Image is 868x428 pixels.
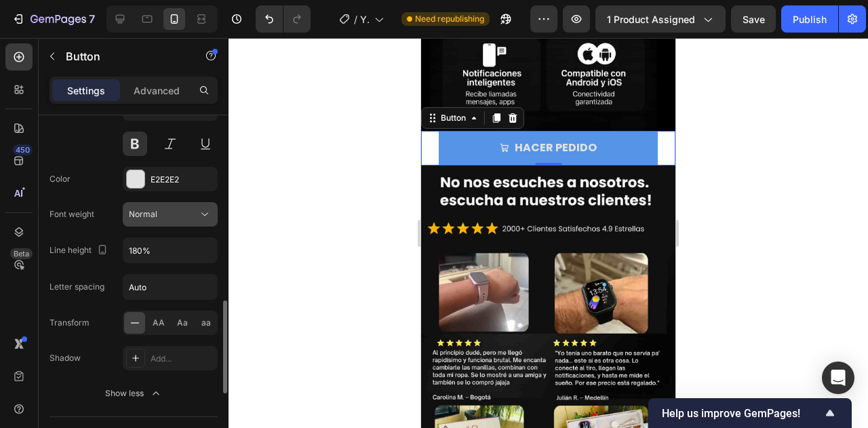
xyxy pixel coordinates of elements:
[153,317,165,329] span: AA
[151,174,214,186] div: E2E2E2
[129,209,157,219] span: Normal
[595,5,726,33] button: 1 product assigned
[781,5,838,33] button: Publish
[50,208,94,220] div: Font weight
[731,5,776,33] button: Save
[151,353,214,365] div: Add...
[607,12,695,26] span: 1 product assigned
[105,387,163,400] div: Show less
[10,248,33,259] div: Beta
[50,241,111,260] div: Line height
[134,83,180,98] p: Advanced
[50,317,90,329] div: Transform
[662,405,838,421] button: Show survey - Help us improve GemPages!
[123,238,217,262] input: Auto
[13,144,33,155] div: 450
[123,275,217,299] input: Auto
[50,281,104,293] div: Letter spacing
[123,202,218,227] button: Normal
[177,317,188,329] span: Aa
[66,48,181,64] p: Button
[743,14,765,25] span: Save
[50,173,71,185] div: Color
[50,352,81,364] div: Shadow
[201,317,211,329] span: aa
[662,407,822,420] span: Help us improve GemPages!
[67,83,105,98] p: Settings
[415,13,484,25] span: Need republishing
[354,12,357,26] span: /
[421,38,675,428] iframe: Design area
[50,381,218,406] button: Show less
[256,5,311,33] div: Undo/Redo
[89,11,95,27] p: 7
[822,362,854,394] div: Open Intercom Messenger
[793,12,827,26] div: Publish
[5,5,101,33] button: 7
[360,12,369,26] span: Y68 WATCH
